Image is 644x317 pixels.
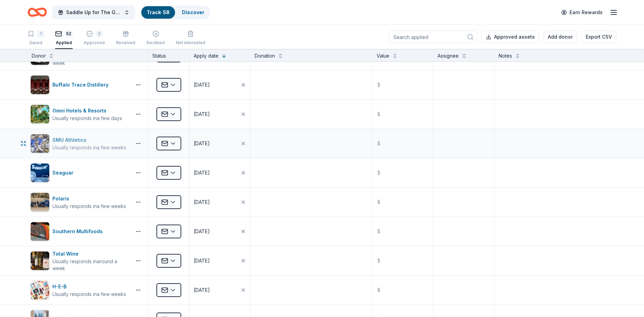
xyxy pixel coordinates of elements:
[194,81,210,89] div: [DATE]
[52,291,126,298] div: Usually responds in a few weeks
[377,52,389,60] div: Value
[52,283,126,291] div: H-E-B
[30,134,129,153] button: Image for SMU AthleticsSMU AthleticsUsually responds ina few weeks
[194,139,210,148] div: [DATE]
[52,258,129,272] div: Usually responds in around a week
[31,164,49,182] img: Image for Seaguar
[148,49,190,61] div: Status
[52,250,129,258] div: Total Wine
[190,70,250,99] button: [DATE]
[30,163,129,182] button: Image for SeaguarSeaguar
[28,4,47,20] a: Home
[37,30,44,37] div: 1
[194,110,210,118] div: [DATE]
[146,40,165,46] div: Declined
[52,136,126,144] div: SMU Athletics
[194,286,210,294] div: [DATE]
[52,81,111,89] div: Buffalo Trace Distillery
[30,222,129,241] button: Image for Southern MultifoodsSouthern Multifoods
[31,281,49,299] img: Image for H-E-B
[389,31,477,43] input: Search applied
[190,129,250,158] button: [DATE]
[543,31,577,43] button: Add donor
[141,6,211,19] button: Track· 58Discover
[52,6,135,19] button: Saddle Up for The Guild
[30,250,129,272] button: Image for Total WineTotal WineUsually responds inaround a week
[194,52,218,60] div: Apply date
[194,169,210,177] div: [DATE]
[190,276,250,305] button: [DATE]
[31,251,49,270] img: Image for Total Wine
[30,75,129,95] button: Image for Buffalo Trace DistilleryBuffalo Trace Distillery
[116,40,135,46] div: Received
[31,105,49,123] img: Image for Omni Hotels & Resorts
[190,100,250,129] button: [DATE]
[176,40,205,46] div: Not interested
[255,52,275,60] div: Donation
[557,6,607,19] a: Earn Rewards
[499,52,512,60] div: Notes
[176,28,205,49] button: Not interested
[66,8,121,17] span: Saddle Up for The Guild
[52,115,122,122] div: Usually responds in a few days
[55,40,73,46] div: Applied
[65,30,73,37] div: 52
[581,31,616,43] button: Export CSV
[31,222,49,241] img: Image for Southern Multifoods
[147,9,170,15] a: Track· 58
[146,28,165,49] button: Declined
[194,198,210,206] div: [DATE]
[190,188,250,217] button: [DATE]
[52,107,122,115] div: Omni Hotels & Resorts
[30,280,129,300] button: Image for H-E-BH-E-BUsually responds ina few weeks
[438,52,459,60] div: Assignee
[52,227,105,236] div: Southern Multifoods
[52,195,126,203] div: Polaris
[31,193,49,211] img: Image for Polaris
[30,192,129,212] button: Image for PolarisPolarisUsually responds ina few weeks
[52,169,76,177] div: Seaguar
[116,28,135,49] button: Received
[55,28,73,49] button: 52Applied
[32,52,46,60] div: Donor
[182,9,204,15] a: Discover
[84,40,105,46] div: Approved
[30,105,129,124] button: Image for Omni Hotels & ResortsOmni Hotels & ResortsUsually responds ina few days
[190,158,250,187] button: [DATE]
[28,28,44,49] button: 1Saved
[31,76,49,94] img: Image for Buffalo Trace Distillery
[194,257,210,265] div: [DATE]
[190,246,250,275] button: [DATE]
[96,30,103,37] div: 2
[28,40,44,46] div: Saved
[52,203,126,210] div: Usually responds in a few weeks
[84,28,105,49] button: 2Approved
[481,31,539,43] button: Approved assets
[31,134,49,153] img: Image for SMU Athletics
[194,227,210,236] div: [DATE]
[52,144,126,151] div: Usually responds in a few weeks
[190,217,250,246] button: [DATE]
